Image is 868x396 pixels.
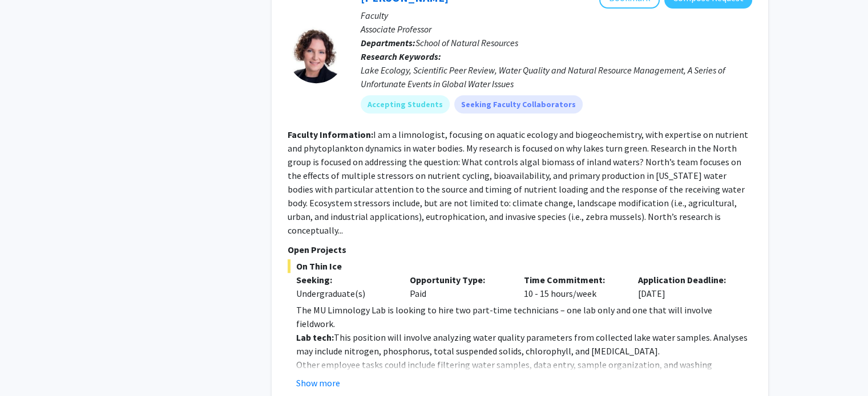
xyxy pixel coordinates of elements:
[296,330,752,358] p: This position will involve analyzing water quality parameters from collected lake water samples. ...
[410,273,507,287] p: Opportunity Type:
[288,243,752,256] p: Open Projects
[296,287,393,300] div: Undergraduate(s)
[288,129,373,140] b: Faculty Information:
[361,95,450,113] mat-chip: Accepting Students
[361,22,752,36] p: Associate Professor
[9,345,49,387] iframe: Chat
[524,273,621,287] p: Time Commitment:
[361,37,415,48] b: Departments:
[629,273,744,300] div: [DATE]
[296,376,340,390] button: Show more
[288,259,752,273] span: On Thin Ice
[361,51,441,62] b: Research Keywords:
[296,273,393,287] p: Seeking:
[515,273,629,300] div: 10 - 15 hours/week
[296,332,334,343] strong: Lab tech:
[454,95,583,113] mat-chip: Seeking Faculty Collaborators
[638,273,735,287] p: Application Deadline:
[401,273,515,300] div: Paid
[296,303,752,330] p: The MU Limnology Lab is looking to hire two part-time technicians – one lab only and one that wil...
[361,63,752,91] div: Lake Ecology, Scientific Peer Review, Water Quality and Natural Resource Management, A Series of ...
[415,37,518,48] span: School of Natural Resources
[361,9,752,22] p: Faculty
[288,129,748,236] fg-read-more: I am a limnologist, focusing on aquatic ecology and biogeochemistry, with expertise on nutrient a...
[296,358,752,385] p: Other employee tasks could include filtering water samples, data entry, sample organization, and ...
